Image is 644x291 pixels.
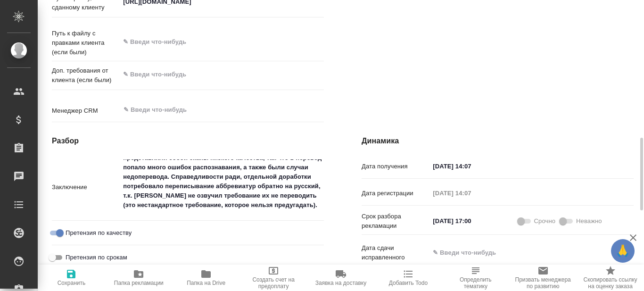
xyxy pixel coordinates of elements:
[362,212,429,231] p: Срок разбора рекламации
[442,265,509,291] button: Определить тематику
[52,29,120,57] p: Путь к файлу с правками клиента (если были)
[429,159,512,173] input: ✎ Введи что-нибудь
[52,183,120,192] p: Заключение
[429,214,512,228] input: ✎ Введи что-нибудь
[362,162,429,171] p: Дата получения
[173,265,240,291] button: Папка на Drive
[389,280,428,286] span: Добавить Todo
[52,106,120,116] p: Менеджер CRM
[362,135,634,147] h4: Динамика
[315,280,366,286] span: Заявка на доставку
[38,265,105,291] button: Сохранить
[615,241,631,261] span: 🙏
[66,228,132,238] span: Претензия по качеству
[429,246,512,259] input: ✎ Введи что-нибудь
[52,135,324,147] h4: Разбор
[362,243,429,262] p: Дата сдачи исправленного
[362,189,429,198] p: Дата регистрации
[611,239,635,263] button: 🙏
[246,276,302,290] span: Создать счет на предоплату
[66,253,127,262] span: Претензия по срокам
[123,104,289,116] input: ✎ Введи что-нибудь
[114,280,164,286] span: Папка рекламации
[319,109,321,111] button: Open
[447,276,504,290] span: Определить тематику
[307,265,375,291] button: Заявка на доставку
[429,186,512,200] input: Пустое поле
[52,66,120,85] p: Доп. требования от клиента (если были)
[187,280,225,286] span: Папка на Drive
[582,276,638,290] span: Скопировать ссылку на оценку заказа
[577,265,644,291] button: Скопировать ссылку на оценку заказа
[534,216,555,226] span: Срочно
[509,265,577,291] button: Призвать менеджера по развитию
[58,280,86,286] span: Сохранить
[240,265,307,291] button: Создать счет на предоплату
[120,159,324,213] textarea: Корректор (рус-англ) не сверялась с оригиналами, а они представляли собой сканы низкого качества,...
[374,265,442,291] button: Добавить Todo
[576,216,602,226] span: Неважно
[105,265,173,291] button: Папка рекламации
[515,276,571,290] span: Призвать менеджера по развитию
